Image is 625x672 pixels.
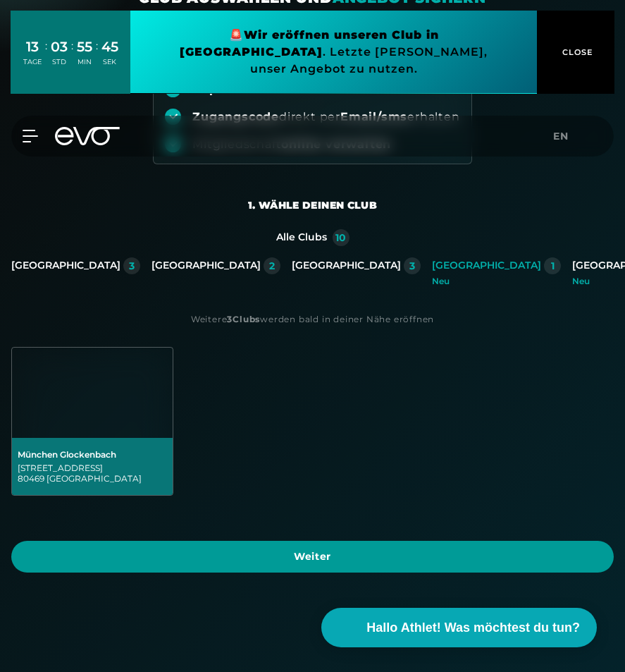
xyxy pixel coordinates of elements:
[101,37,118,57] div: 45
[23,37,42,57] div: 13
[292,259,401,272] div: [GEOGRAPHIC_DATA]
[233,314,260,324] strong: Clubs
[432,277,561,286] div: Neu
[537,11,614,94] button: CLOSE
[269,261,275,271] div: 2
[432,259,541,272] div: [GEOGRAPHIC_DATA]
[409,261,415,271] div: 3
[559,46,593,59] span: CLOSE
[77,37,92,57] div: 55
[101,57,118,67] div: SEK
[248,198,377,212] div: 1. Wähle deinen Club
[51,37,68,57] div: 03
[227,314,233,324] strong: 3
[553,130,569,142] span: en
[553,128,577,145] a: en
[366,618,580,637] span: Hallo Athlet! Was möchtest du tun?
[11,541,614,573] a: Weiter
[335,233,346,243] div: 10
[129,261,135,271] div: 3
[28,549,597,564] span: Weiter
[321,608,597,647] button: Hallo Athlet! Was möchtest du tun?
[18,449,167,460] div: München Glockenbach
[51,57,68,67] div: STD
[151,259,261,272] div: [GEOGRAPHIC_DATA]
[71,38,73,75] div: :
[45,38,47,75] div: :
[96,38,98,75] div: :
[23,57,42,67] div: TAGE
[276,231,327,244] div: Alle Clubs
[77,57,92,67] div: MIN
[11,259,120,272] div: [GEOGRAPHIC_DATA]
[551,261,555,271] div: 1
[18,463,167,484] div: [STREET_ADDRESS] 80469 [GEOGRAPHIC_DATA]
